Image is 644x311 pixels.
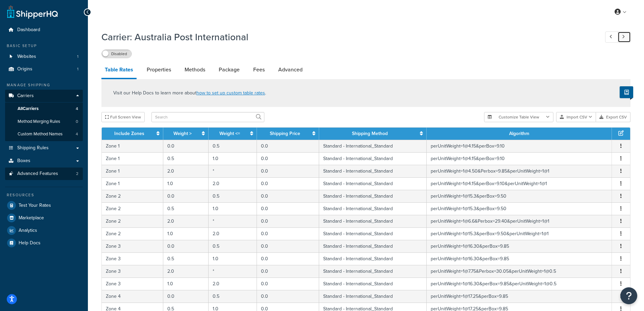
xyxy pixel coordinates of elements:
[102,227,163,240] td: Zone 2
[18,106,39,112] span: All Carriers
[17,158,30,164] span: Boxes
[163,140,209,152] td: 0.0
[5,192,83,198] div: Resources
[5,115,83,128] a: Method Merging Rules0
[319,215,427,227] td: Standard - International_Standard
[257,252,319,265] td: 0.0
[319,252,427,265] td: Standard - International_Standard
[319,202,427,215] td: Standard - International_Standard
[5,142,83,154] a: Shipping Rules
[163,152,209,165] td: 0.5
[209,290,257,303] td: 0.5
[427,165,612,177] td: perUnitWeight=1@4.50&Perbox=9.85&perUnitWeight=1@1
[257,177,319,190] td: 0.0
[209,252,257,265] td: 1.0
[257,190,319,202] td: 0.0
[5,43,83,49] div: Basic Setup
[102,140,163,152] td: Zone 1
[76,106,78,112] span: 4
[102,202,163,215] td: Zone 2
[76,171,78,177] span: 2
[596,112,630,122] button: Export CSV
[5,199,83,212] a: Test Your Rates
[427,265,612,277] td: perUnitWeight=1@7.75&Perbox=30.05&perUnitWeight=1@0.5
[427,202,612,215] td: perUnitWeight=1@15.3&perBox=9.50
[163,215,209,227] td: 2.0
[102,165,163,177] td: Zone 1
[257,202,319,215] td: 0.0
[209,177,257,190] td: 2.0
[427,190,612,202] td: perUnitWeight=1@15.3&perBox=9.50
[102,190,163,202] td: Zone 2
[19,228,37,234] span: Analytics
[114,130,144,137] a: Include Zones
[319,140,427,152] td: Standard - International_Standard
[209,240,257,252] td: 0.5
[427,290,612,303] td: perUnitWeight=1@17.25&perBox=9.85
[163,227,209,240] td: 1.0
[319,277,427,290] td: Standard - International_Standard
[163,190,209,202] td: 0.0
[215,62,243,78] a: Package
[209,202,257,215] td: 1.0
[17,27,40,33] span: Dashboard
[5,237,83,249] a: Help Docs
[19,240,41,246] span: Help Docs
[257,152,319,165] td: 0.0
[219,130,240,137] a: Weight <=
[5,50,83,63] a: Websites1
[17,145,49,151] span: Shipping Rules
[151,112,264,122] input: Search
[5,128,83,140] a: Custom Method Names4
[163,165,209,177] td: 2.0
[257,277,319,290] td: 0.0
[484,112,553,122] button: Customize Table View
[18,131,63,137] span: Custom Method Names
[5,212,83,224] a: Marketplace
[319,227,427,240] td: Standard - International_Standard
[5,90,83,102] a: Carriers
[18,119,60,125] span: Method Merging Rules
[102,152,163,165] td: Zone 1
[427,240,612,252] td: perUnitWeight=1@16.30&perBox=9.85
[102,50,132,58] label: Disabled
[352,130,388,137] a: Shipping Method
[17,93,34,99] span: Carriers
[209,152,257,165] td: 1.0
[5,168,83,180] a: Advanced Features2
[209,190,257,202] td: 0.5
[17,171,58,177] span: Advanced Features
[163,177,209,190] td: 1.0
[76,131,78,137] span: 4
[319,290,427,303] td: Standard - International_Standard
[77,66,78,72] span: 1
[102,265,163,277] td: Zone 3
[209,140,257,152] td: 0.5
[257,265,319,277] td: 0.0
[427,277,612,290] td: perUnitWeight=1@16.30&perBox=9.85&perUnitWeight=1@0.5
[5,224,83,237] a: Analytics
[257,165,319,177] td: 0.0
[101,62,137,79] a: Table Rates
[163,290,209,303] td: 0.0
[163,277,209,290] td: 1.0
[5,168,83,180] li: Advanced Features
[427,215,612,227] td: perUnitWeight=1@6.6&Perbox=29.40&perUnitWeight=1@1
[5,155,83,167] a: Boxes
[102,177,163,190] td: Zone 1
[5,90,83,141] li: Carriers
[250,62,268,78] a: Fees
[427,140,612,152] td: perUnitWeight=1@4.15&perBox=9.10
[319,190,427,202] td: Standard - International_Standard
[427,152,612,165] td: perUnitWeight=1@4.15&perBox=9.10
[5,24,83,36] li: Dashboard
[19,215,44,221] span: Marketplace
[77,54,78,60] span: 1
[181,62,209,78] a: Methods
[17,54,36,60] span: Websites
[620,287,637,304] button: Open Resource Center
[209,277,257,290] td: 2.0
